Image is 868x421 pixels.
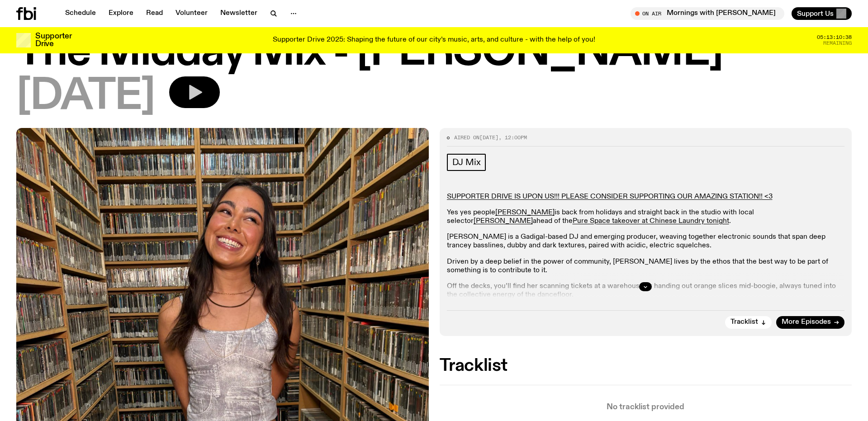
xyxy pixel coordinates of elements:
h3: Supporter Drive [35,33,71,48]
p: [PERSON_NAME] is a Gadigal-based DJ and emerging producer, weaving together electronic sounds tha... [447,233,845,250]
a: Volunteer [170,7,213,20]
span: 05:13:10:38 [817,35,852,40]
p: Driven by a deep belief in the power of community, [PERSON_NAME] lives by the ethos that the best... [447,258,845,275]
p: Supporter Drive 2025: Shaping the future of our city’s music, arts, and culture - with the help o... [273,36,595,44]
a: [PERSON_NAME] [495,209,555,216]
a: Explore [103,7,139,20]
button: Tracklist [725,316,772,329]
span: [DATE] [16,76,155,117]
a: Schedule [60,7,101,20]
h1: The Midday Mix - [PERSON_NAME] [16,32,852,73]
span: DJ Mix [452,157,481,167]
button: Support Us [792,7,852,20]
a: [PERSON_NAME] [474,218,533,225]
span: Aired on [454,134,479,141]
span: Remaining [823,41,852,46]
span: , 12:00pm [498,134,527,141]
span: [DATE] [479,134,498,141]
button: On AirMornings with [PERSON_NAME] / going All Out [631,7,784,20]
h2: Tracklist [440,358,852,374]
a: SUPPORTER DRIVE IS UPON US!!! PLEASE CONSIDER SUPPORTING OUR AMAZING STATION!! <3 [447,193,773,200]
a: Read [141,7,168,20]
p: No tracklist provided [440,403,852,411]
span: Support Us [797,9,834,18]
a: DJ Mix [447,154,486,171]
a: Pure Space takeover at Chinese Laundry tonight [573,218,729,225]
a: More Episodes [776,316,844,329]
p: Yes yes people is back from holidays and straight back in the studio with local selector ahead of... [447,208,845,226]
span: More Episodes [782,319,831,326]
span: Tracklist [730,319,758,326]
a: Newsletter [215,7,263,20]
